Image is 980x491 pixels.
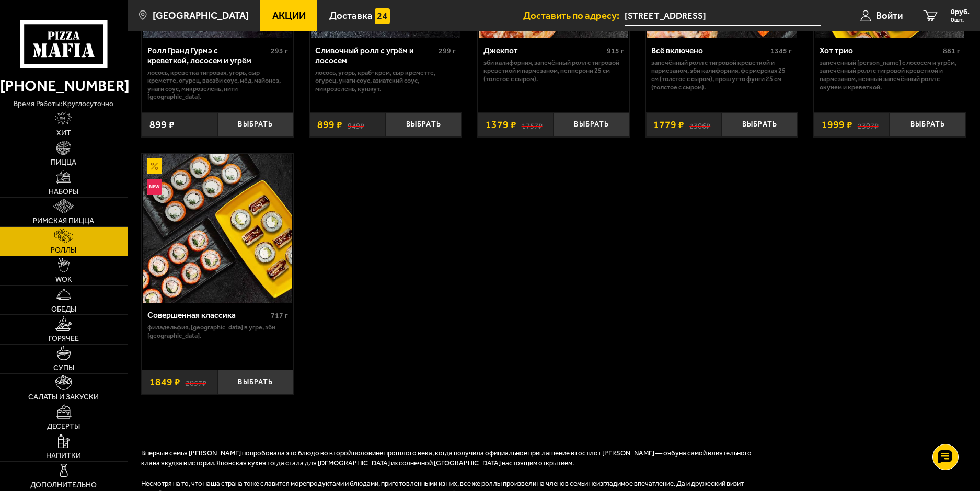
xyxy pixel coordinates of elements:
[147,158,162,174] img: Акционный
[46,452,81,460] span: Напитки
[486,120,516,130] span: 1379 ₽
[951,8,970,16] span: 0 руб.
[147,46,268,66] div: Ролл Гранд Гурмэ с креветкой, лососем и угрём
[329,11,373,21] span: Доставка
[143,154,292,303] img: Совершенная классика
[186,377,206,387] s: 2057 ₽
[876,11,903,21] span: Войти
[147,323,288,339] p: Филадельфия, [GEOGRAPHIC_DATA] в угре, Эби [GEOGRAPHIC_DATA].
[51,159,76,166] span: Пицца
[141,449,768,469] p: Впервые семья [PERSON_NAME] попробовала это блюдо во второй половине прошлого века, когда получил...
[943,47,960,55] span: 881 г
[689,120,710,130] s: 2306 ₽
[651,46,768,56] div: Всё включено
[217,112,293,138] button: Выбрать
[820,46,940,56] div: Хот трио
[271,311,288,320] span: 717 г
[858,120,879,130] s: 2307 ₽
[49,335,79,342] span: Горячее
[554,112,629,138] button: Выбрать
[55,276,72,283] span: WOK
[607,47,624,55] span: 915 г
[147,68,288,101] p: лосось, креветка тигровая, угорь, Сыр креметте, огурец, васаби соус, мёд, майонез, унаги соус, ми...
[651,59,792,92] p: Запечённый ролл с тигровой креветкой и пармезаном, Эби Калифорния, Фермерская 25 см (толстое с сы...
[28,394,99,401] span: Салаты и закуски
[51,247,76,254] span: Роллы
[348,120,364,130] s: 949 ₽
[822,120,852,130] span: 1999 ₽
[770,47,792,55] span: 1345 г
[153,11,249,21] span: [GEOGRAPHIC_DATA]
[49,188,78,196] span: Наборы
[315,68,456,93] p: лосось, угорь, краб-крем, Сыр креметте, огурец, унаги соус, азиатский соус, микрозелень, кунжут.
[147,311,268,321] div: Совершенная классика
[30,482,97,489] span: Дополнительно
[483,46,604,56] div: Джекпот
[317,120,342,130] span: 899 ₽
[890,112,965,138] button: Выбрать
[483,59,624,83] p: Эби Калифорния, Запечённый ролл с тигровой креветкой и пармезаном, Пепперони 25 см (толстое с сыр...
[271,47,288,55] span: 293 г
[217,370,293,395] button: Выбрать
[53,364,74,372] span: Супы
[51,306,76,313] span: Обеды
[625,6,821,26] input: Ваш адрес доставки
[147,179,162,194] img: Новинка
[315,46,436,66] div: Сливочный ролл с угрём и лососем
[33,218,94,225] span: Римская пицца
[375,8,390,24] img: 15daf4d41897b9f0e9f617042186c801.svg
[951,17,970,23] span: 0 шт.
[523,11,625,21] span: Доставить по адресу:
[820,59,960,92] p: Запеченный [PERSON_NAME] с лососем и угрём, Запечённый ролл с тигровой креветкой и пармезаном, Не...
[56,130,71,137] span: Хит
[142,154,293,303] a: АкционныйНовинкаСовершенная классика
[722,112,798,138] button: Выбрать
[149,377,180,387] span: 1849 ₽
[272,11,306,21] span: Акции
[625,6,821,26] span: Россия, Санкт-Петербург, Гражданский проспект, 18
[149,120,175,130] span: 899 ₽
[439,47,456,55] span: 299 г
[653,120,684,130] span: 1779 ₽
[386,112,462,138] button: Выбрать
[522,120,543,130] s: 1757 ₽
[47,423,80,430] span: Десерты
